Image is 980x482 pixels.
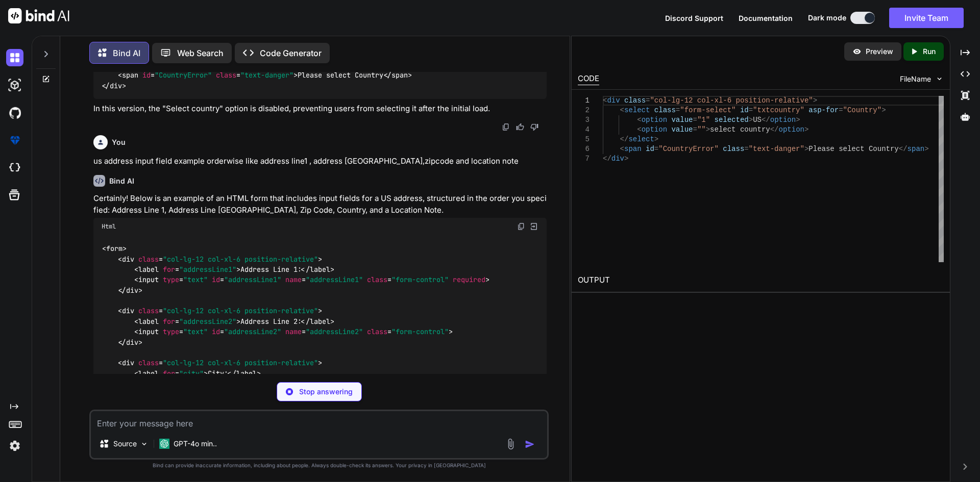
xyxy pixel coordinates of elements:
[693,116,697,124] span: =
[228,369,261,378] span: </ >
[665,14,723,22] span: Discord Support
[680,106,736,114] span: "form-select"
[502,123,510,131] img: copy
[8,8,69,23] img: Bind AI
[572,268,950,292] h2: OUTPUT
[866,46,893,57] p: Preview
[641,116,667,124] span: option
[138,307,159,316] span: class
[302,265,334,274] span: </ >
[367,327,387,337] span: class
[122,307,134,316] span: div
[744,145,748,153] span: =
[122,255,134,264] span: div
[118,307,322,316] span: < = >
[140,440,149,448] img: Pick Models
[183,327,208,337] span: "text"
[134,275,489,285] span: < = = = = >
[179,317,236,326] span: "addressLine2"
[603,155,611,163] span: </
[179,369,204,378] span: "city"
[935,74,944,83] img: chevron down
[93,103,547,115] p: In this version, the "Select country" option is disabled, preventing users from selecting it afte...
[748,106,752,114] span: =
[138,327,159,337] span: input
[6,104,23,121] img: githubDark
[109,176,134,186] h6: Bind AI
[808,106,839,114] span: asp-for
[383,71,412,80] span: </ >
[163,275,179,285] span: type
[177,47,224,59] p: Web Search
[671,125,693,134] span: value
[122,359,134,368] span: div
[6,49,23,66] img: darkChat
[113,47,140,59] p: Bind AI
[126,338,138,347] span: div
[138,275,159,285] span: input
[142,71,151,80] span: id
[163,255,318,264] span: "col-lg-12 col-xl-6 position-relative"
[102,244,127,253] span: < >
[671,116,693,124] span: value
[138,369,159,378] span: label
[299,387,353,397] p: Stop answering
[578,106,590,115] div: 2
[89,462,549,469] p: Bind can provide inaccurate information, including about people. Always double-check its answers....
[641,125,667,134] span: option
[118,338,142,347] span: </ >
[843,106,881,114] span: "Country"
[705,125,709,134] span: >
[620,106,624,114] span: <
[112,137,126,147] h6: You
[808,145,898,153] span: Please select Country
[804,145,808,153] span: >
[6,132,23,149] img: premium
[93,193,547,216] p: Certainly! Below is an example of an HTML form that includes input fields for a US address, struc...
[118,255,322,264] span: < = >
[525,439,535,449] img: icon
[748,116,752,124] span: >
[110,81,122,90] span: div
[624,106,650,114] span: select
[163,317,175,326] span: for
[658,145,719,153] span: "CountryError"
[285,275,302,285] span: name
[646,145,654,153] span: id
[138,265,159,274] span: label
[898,145,907,153] span: </
[122,71,138,80] span: span
[654,106,675,114] span: class
[813,96,817,105] span: >
[665,13,723,23] button: Discord Support
[676,106,680,114] span: =
[310,265,330,274] span: label
[505,438,517,450] img: attachment
[620,145,624,153] span: <
[624,145,642,153] span: span
[138,317,159,326] span: label
[739,14,793,22] span: Documentation
[650,96,813,105] span: "col-lg-12 col-xl-6 position-relative"
[839,106,843,114] span: =
[637,125,641,134] span: <
[391,327,449,337] span: "form-control"
[93,156,547,167] p: us address input field example orderwise like address line1 , address [GEOGRAPHIC_DATA],zipcode a...
[654,145,658,153] span: =
[224,275,281,285] span: "addressLine1"
[628,135,654,143] span: select
[646,96,650,105] span: =
[6,159,23,176] img: cloudideIcon
[453,275,485,285] span: required
[697,116,710,124] span: "1"
[620,135,628,143] span: </
[224,327,281,337] span: "addressLine2"
[118,286,142,295] span: </ >
[578,73,599,85] div: CODE
[748,145,804,153] span: "text-danger"
[739,13,793,23] button: Documentation
[889,8,964,28] button: Invite Team
[578,115,590,125] div: 3
[102,81,126,90] span: </ >
[106,244,122,253] span: form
